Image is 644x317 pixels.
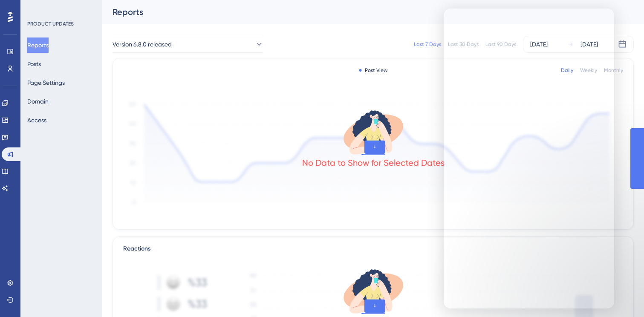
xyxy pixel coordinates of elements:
[27,37,49,53] button: Reports
[414,41,441,48] div: Last 7 Days
[302,157,445,169] div: No Data to Show for Selected Dates
[27,112,46,128] button: Access
[27,56,41,72] button: Posts
[359,67,387,74] div: Post View
[27,94,49,109] button: Domain
[27,75,65,90] button: Page Settings
[113,6,612,18] div: Reports
[444,9,614,308] iframe: Intercom live chat
[608,283,634,309] iframe: UserGuiding AI Assistant Launcher
[113,39,172,49] span: Version 6.8.0 released
[123,244,623,254] div: Reactions
[113,36,263,53] button: Version 6.8.0 released
[27,20,74,27] div: PRODUCT UPDATES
